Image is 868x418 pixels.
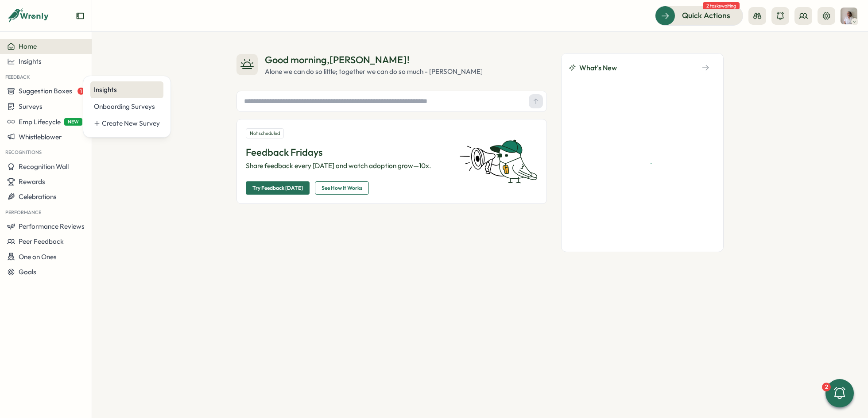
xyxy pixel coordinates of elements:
[655,6,743,25] button: Quick Actions
[76,12,85,20] button: Expand sidebar
[252,182,303,194] span: Try Feedback [DATE]
[19,57,42,65] span: Insights
[64,118,82,126] span: NEW
[90,98,163,115] a: Onboarding Surveys
[19,222,85,230] span: Performance Reviews
[246,161,449,171] p: Share feedback every [DATE] and watch adoption grow—10x.
[315,181,369,195] button: See How It Works
[19,162,69,171] span: Recognition Wall
[265,53,483,67] div: Good morning , [PERSON_NAME] !
[19,192,57,201] span: Celebrations
[19,102,43,111] span: Surveys
[19,237,64,245] span: Peer Feedback
[246,128,284,138] div: Not scheduled
[19,87,72,95] span: Suggestion Boxes
[19,133,62,141] span: Whistleblower
[825,379,854,407] button: 2
[682,10,730,21] span: Quick Actions
[246,181,310,195] button: Try Feedback [DATE]
[77,88,85,95] span: 1
[94,85,160,95] div: Insights
[19,118,61,126] span: Emp Lifecycle
[90,81,163,98] a: Insights
[19,268,36,276] span: Goals
[102,119,160,128] div: Create New Survey
[322,182,362,194] span: See How It Works
[19,253,57,261] span: One on Ones
[822,383,831,391] div: 2
[19,177,45,186] span: Rewards
[19,42,37,50] span: Home
[703,2,740,9] span: 2 tasks waiting
[90,115,163,132] a: Create New Survey
[94,102,160,111] div: Onboarding Surveys
[246,146,449,159] p: Feedback Fridays
[579,62,617,73] span: What's New
[265,67,483,77] div: Alone we can do so little; together we can do so much - [PERSON_NAME]
[841,8,857,24] img: Alejandra Catania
